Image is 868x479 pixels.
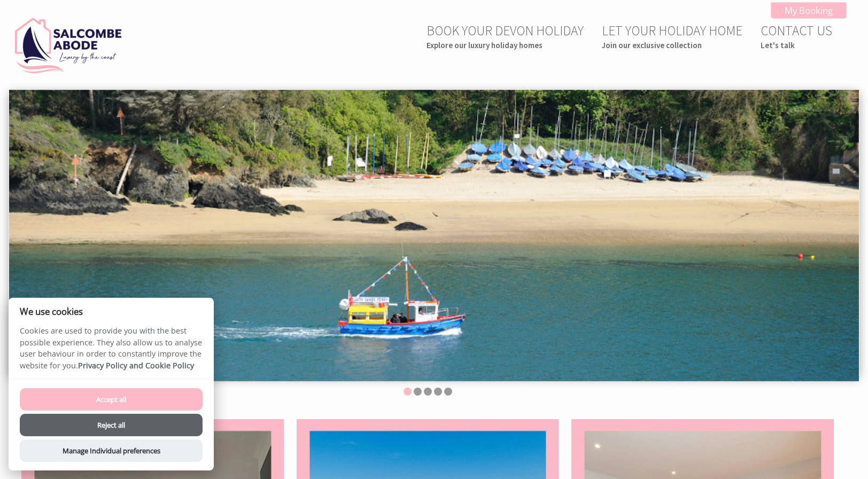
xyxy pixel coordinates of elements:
a: My Booking [771,2,847,19]
a: LET YOUR HOLIDAY HOMEJoin our exclusive collection [602,22,742,50]
button: Accept all [20,388,203,411]
a: CONTACT USLet's talk [761,22,832,50]
small: Explore our luxury holiday homes [427,40,584,50]
button: Reject all [20,414,203,436]
img: Salcombe Abode [15,18,122,73]
small: Let's talk [761,40,832,50]
small: Join our exclusive collection [602,40,742,50]
p: Cookies are used to provide you with the best possible experience. They also allow us to analyse ... [9,325,214,379]
a: Privacy Policy and Cookie Policy [78,360,194,370]
button: Manage Individual preferences [20,439,203,462]
h2: We use cookies [9,306,214,316]
a: BOOK YOUR DEVON HOLIDAYExplore our luxury holiday homes [427,22,584,50]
